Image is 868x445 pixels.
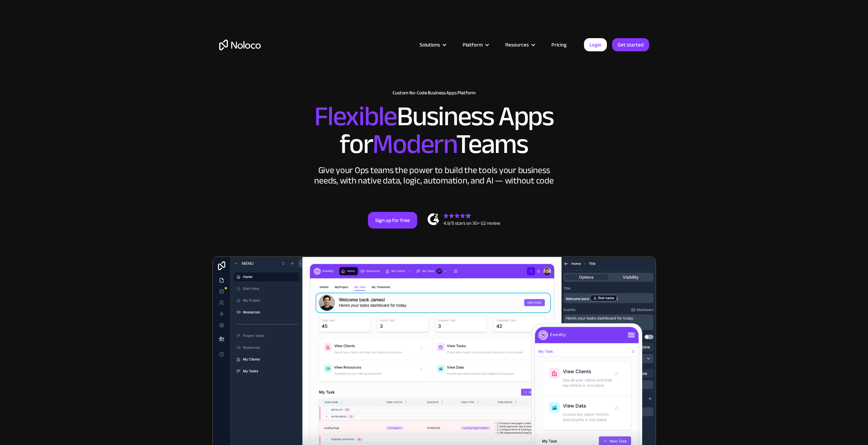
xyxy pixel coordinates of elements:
[372,118,456,170] span: Modern
[505,40,529,49] div: Resources
[313,165,556,186] div: Give your Ops teams the power to build the tools your business needs, with native data, logic, au...
[584,38,607,51] a: Login
[420,40,440,49] div: Solutions
[219,90,649,96] h1: Custom No-Code Business Apps Platform
[368,212,417,229] a: Sign up for free
[463,40,483,49] div: Platform
[219,103,649,158] h2: Business Apps for Teams
[219,40,261,50] a: home
[543,40,575,49] a: Pricing
[411,40,454,49] div: Solutions
[497,40,543,49] div: Resources
[612,38,649,51] a: Get started
[454,40,497,49] div: Platform
[314,91,397,142] span: Flexible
